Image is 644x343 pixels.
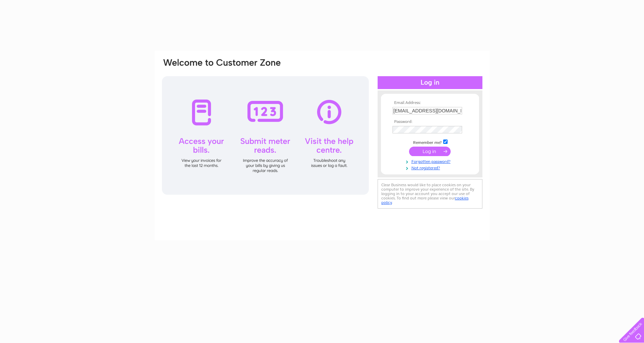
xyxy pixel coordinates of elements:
[391,120,469,124] th: Password:
[409,147,451,156] input: Submit
[381,196,469,205] a: cookies policy
[391,101,469,105] th: Email Address:
[392,158,469,164] a: Forgotten password?
[391,138,469,145] td: Remember me?
[378,179,482,209] div: Clear Business would like to place cookies on your computer to improve your experience of the sit...
[392,164,469,171] a: Not registered?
